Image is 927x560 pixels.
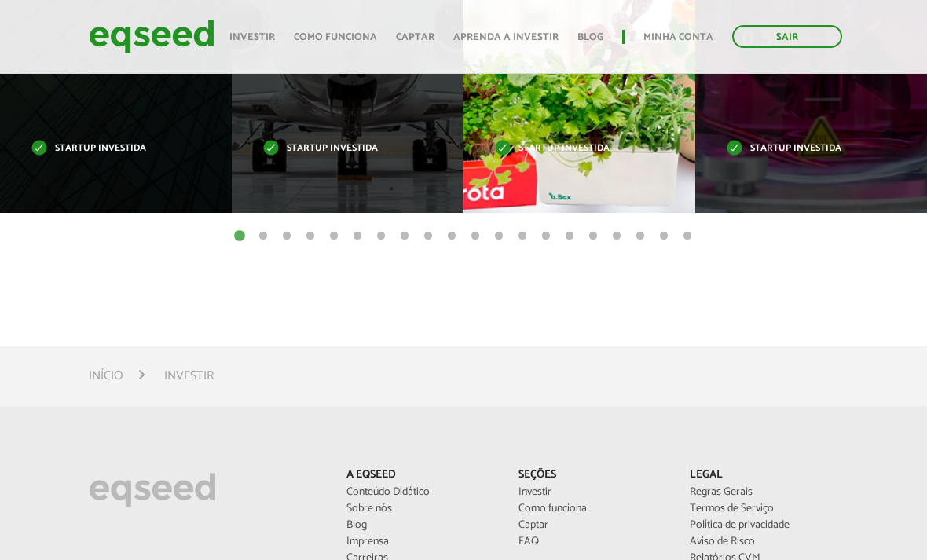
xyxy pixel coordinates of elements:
[632,229,648,244] button: 18 of 20
[346,520,495,531] a: Blog
[690,503,838,514] a: Termos de Serviço
[444,229,460,244] button: 10 of 20
[538,229,554,244] button: 14 of 20
[164,365,214,386] li: Investir
[346,487,495,498] a: Conteúdo Didático
[89,370,123,382] a: Início
[229,32,275,42] a: Investir
[518,503,667,514] a: Como funciona
[294,32,377,42] a: Como funciona
[727,145,873,153] p: Startup investida
[373,229,389,244] button: 7 of 20
[643,32,713,42] a: Minha conta
[89,16,214,57] img: EqSeed
[467,229,483,244] button: 11 of 20
[396,32,434,42] a: Captar
[89,469,216,511] img: EqSeed Logo
[656,229,672,244] button: 19 of 20
[518,487,667,498] a: Investir
[255,229,271,244] button: 2 of 20
[491,229,507,244] button: 12 of 20
[350,229,365,244] button: 6 of 20
[732,25,842,48] a: Sair
[518,520,667,531] a: Captar
[562,229,577,244] button: 15 of 20
[680,229,695,244] button: 20 of 20
[346,503,495,514] a: Sobre nós
[346,536,495,547] a: Imprensa
[577,32,603,42] a: Blog
[585,229,601,244] button: 16 of 20
[690,520,838,531] a: Política de privacidade
[690,536,838,547] a: Aviso de Risco
[495,145,641,153] p: Startup investida
[609,229,625,244] button: 17 of 20
[690,469,838,482] p: Legal
[232,229,247,244] button: 1 of 20
[326,229,342,244] button: 5 of 20
[690,487,838,498] a: Regras Gerais
[518,536,667,547] a: FAQ
[302,229,318,244] button: 4 of 20
[453,32,559,42] a: Aprenda a investir
[263,145,409,153] p: Startup investida
[518,469,667,482] p: Seções
[420,229,436,244] button: 9 of 20
[397,229,412,244] button: 8 of 20
[31,145,178,153] p: Startup investida
[346,469,495,482] p: A EqSeed
[515,229,530,244] button: 13 of 20
[279,229,295,244] button: 3 of 20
